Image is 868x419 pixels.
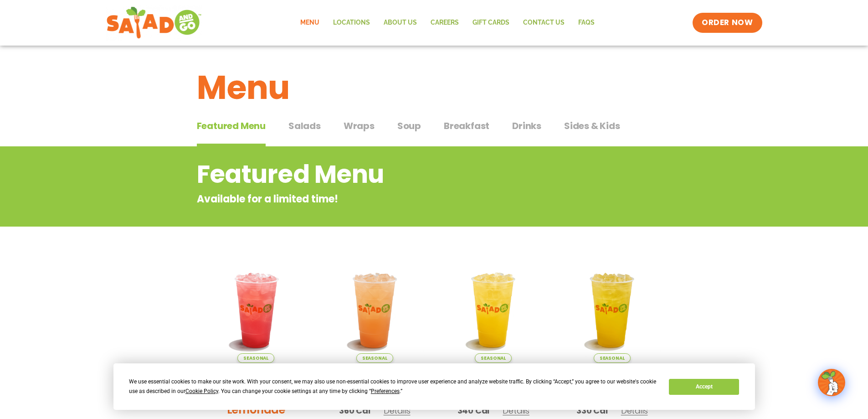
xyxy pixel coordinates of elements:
div: We use essential cookies to make our site work. With your consent, we may also use non-essential ... [129,377,658,396]
div: Tabbed content [197,116,672,147]
span: Details [621,405,648,416]
span: Drinks [512,119,541,133]
span: Details [503,405,529,416]
span: Seasonal [594,353,631,363]
span: Details [384,405,411,416]
span: Breakfast [444,119,489,133]
span: Seasonal [475,353,512,363]
a: Menu [293,12,326,33]
span: Preferences [371,388,400,394]
a: GIFT CARDS [466,12,516,33]
nav: Menu [293,12,601,33]
a: Locations [326,12,377,33]
span: Salads [288,119,321,133]
button: Accept [669,379,739,395]
h1: Menu [197,63,672,112]
a: About Us [377,12,424,33]
span: Seasonal [237,353,274,363]
span: Featured Menu [197,119,266,133]
a: ORDER NOW [693,13,762,33]
img: Product photo for Blackberry Bramble Lemonade [204,258,309,363]
span: 340 Cal [457,404,490,417]
a: Contact Us [516,12,571,33]
h2: Featured Menu [197,156,598,193]
img: Product photo for Sunkissed Yuzu Lemonade [441,258,546,363]
img: Product photo for Mango Grove Lemonade [560,258,665,363]
a: FAQs [571,12,601,33]
span: Sides & Kids [564,119,620,133]
img: new-SAG-logo-768×292 [106,5,202,41]
div: Cookie Consent Prompt [113,363,755,410]
span: 330 Cal [576,404,608,417]
span: Cookie Policy [185,388,218,394]
img: Product photo for Summer Stone Fruit Lemonade [322,258,427,363]
p: Available for a limited time! [197,191,598,207]
span: Seasonal [356,353,393,363]
span: Soup [397,119,421,133]
span: ORDER NOW [702,17,753,28]
a: Careers [424,12,466,33]
span: 360 Cal [339,404,370,417]
img: wpChatIcon [819,370,844,395]
span: Wraps [344,119,375,133]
